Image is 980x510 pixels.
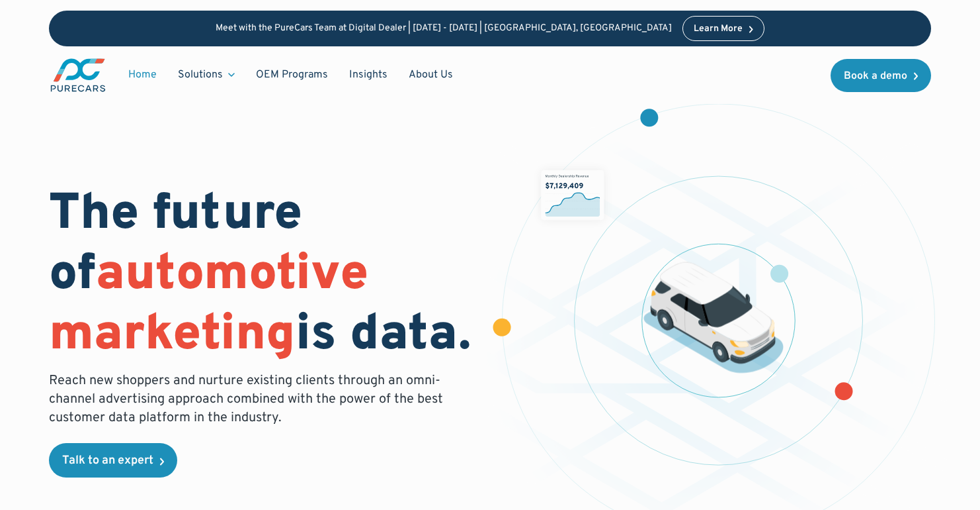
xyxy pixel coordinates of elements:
img: illustration of a vehicle [643,262,784,373]
span: automotive marketing [49,244,368,368]
a: Talk to an expert [49,443,177,478]
div: Solutions [178,68,223,82]
img: purecars logo [49,57,107,93]
a: Learn More [682,16,764,41]
a: Home [118,62,167,87]
h1: The future of is data. [49,185,474,367]
p: Meet with the PureCars Team at Digital Dealer | [DATE] - [DATE] | [GEOGRAPHIC_DATA], [GEOGRAPHIC_... [216,23,672,34]
a: OEM Programs [245,62,339,87]
a: Insights [339,62,398,87]
div: Talk to an expert [62,455,153,467]
a: About Us [398,62,464,87]
div: Book a demo [844,71,907,81]
a: main [49,57,107,93]
div: Solutions [167,62,245,87]
p: Reach new shoppers and nurture existing clients through an omni-channel advertising approach comb... [49,372,451,427]
img: chart showing monthly dealership revenue of $7m [541,170,604,220]
a: Book a demo [831,59,931,92]
div: Learn More [694,25,743,34]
